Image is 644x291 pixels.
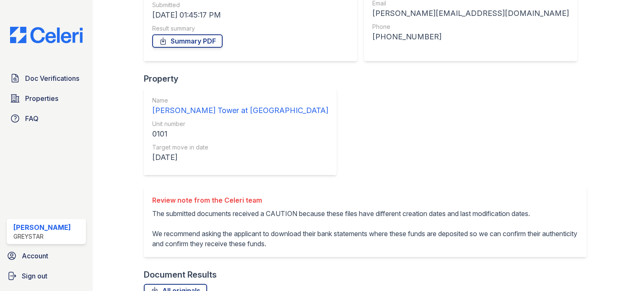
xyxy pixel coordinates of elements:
[152,120,328,128] div: Unit number
[25,93,58,103] span: Properties
[13,232,71,241] div: Greystar
[144,73,343,85] div: Property
[152,1,349,9] div: Submitted
[25,73,79,83] span: Doc Verifications
[152,96,328,116] a: Name [PERSON_NAME] Tower at [GEOGRAPHIC_DATA]
[152,9,349,21] div: [DATE] 01:45:17 PM
[7,90,86,107] a: Properties
[22,251,48,261] span: Account
[3,27,89,43] img: CE_Logo_Blue-a8612792a0a2168367f1c8372b55b34899dd931a85d93a1a3d3e32e68fde9ad4.png
[372,8,569,19] div: [PERSON_NAME][EMAIL_ADDRESS][DOMAIN_NAME]
[152,34,223,48] a: Summary PDF
[152,128,328,140] div: 0101
[144,269,217,281] div: Document Results
[25,113,39,124] span: FAQ
[152,195,578,205] div: Review note from the Celeri team
[152,152,328,163] div: [DATE]
[152,209,578,249] p: The submitted documents received a CAUTION because these files have different creation dates and ...
[152,96,328,105] div: Name
[152,105,328,116] div: [PERSON_NAME] Tower at [GEOGRAPHIC_DATA]
[22,271,47,281] span: Sign out
[3,268,89,284] a: Sign out
[152,24,349,33] div: Result summary
[7,110,86,127] a: FAQ
[152,143,328,152] div: Target move in date
[7,70,86,87] a: Doc Verifications
[372,23,569,31] div: Phone
[13,222,71,232] div: [PERSON_NAME]
[372,31,569,43] div: [PHONE_NUMBER]
[3,247,89,264] a: Account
